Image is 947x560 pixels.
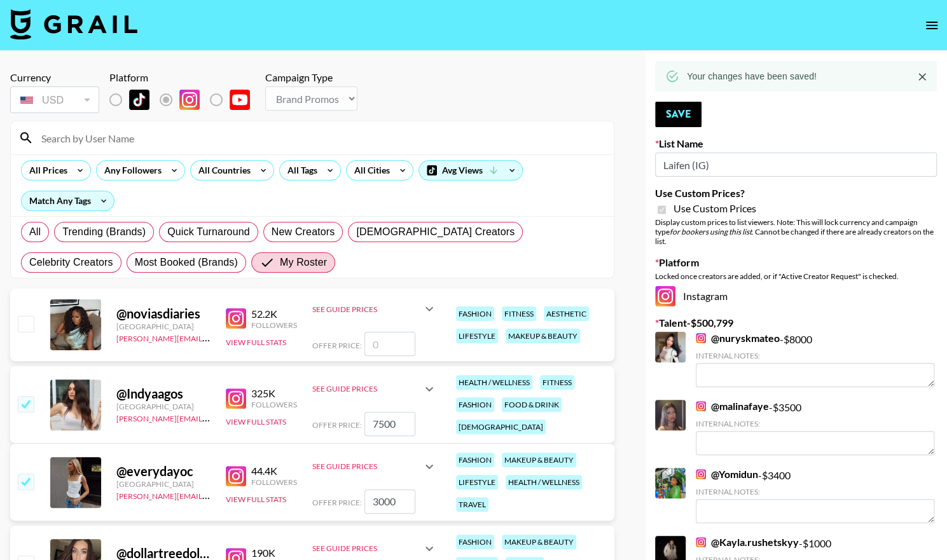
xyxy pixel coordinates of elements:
div: Internal Notes: [696,351,934,360]
a: @Kayla.rushetskyy [696,536,799,549]
div: - $ 3500 [696,400,934,455]
img: Instagram [696,333,706,343]
img: Instagram [696,469,706,479]
span: Celebrity Creators [29,255,113,270]
div: Followers [251,477,297,487]
img: Instagram [696,401,706,411]
button: Save [655,102,702,127]
div: 52.2K [251,308,297,320]
span: All [29,224,41,240]
div: @ Indyaagos [116,386,211,402]
span: Use Custom Prices [674,202,756,215]
div: 325K [251,387,297,400]
div: @ noviasdiaries [116,306,211,322]
div: See Guide Prices [312,304,422,314]
input: 3,250 [364,489,415,514]
div: Instagram [655,286,937,306]
div: Internal Notes: [696,487,934,496]
div: All Prices [22,161,70,180]
div: [GEOGRAPHIC_DATA] [116,322,211,331]
span: New Creators [272,224,335,240]
input: Search by User Name [34,128,606,148]
div: fitness [502,306,536,321]
div: Platform [109,71,260,84]
div: fashion [456,453,494,467]
span: Quick Turnaround [167,224,250,240]
button: View Full Stats [226,417,286,427]
img: Instagram [179,90,200,110]
div: lifestyle [456,475,498,489]
span: Offer Price: [312,341,362,350]
div: Avg Views [419,161,522,180]
img: Grail Talent [10,9,137,39]
div: Followers [251,400,297,409]
div: All Tags [280,161,320,180]
div: food & drink [502,397,562,412]
div: Display custom prices to list viewers. Note: This will lock currency and campaign type . Cannot b... [655,217,937,246]
img: YouTube [230,90,250,110]
img: Instagram [226,388,246,409]
input: 0 [364,332,415,356]
div: makeup & beauty [502,535,576,549]
div: USD [13,89,97,111]
div: All Countries [191,161,253,180]
label: Use Custom Prices? [655,187,937,200]
div: lifestyle [456,329,498,343]
a: [PERSON_NAME][EMAIL_ADDRESS][DOMAIN_NAME] [116,411,305,423]
div: - $ 3400 [696,468,934,523]
div: List locked to Instagram. [109,86,260,113]
input: 10,250 [364,412,415,436]
button: View Full Stats [226,338,286,347]
div: travel [456,497,488,512]
a: @malinafaye [696,400,769,413]
div: @ everydayoc [116,463,211,479]
div: [GEOGRAPHIC_DATA] [116,479,211,489]
label: List Name [655,137,937,150]
em: for bookers using this list [670,227,752,236]
div: Internal Notes: [696,419,934,428]
label: Platform [655,256,937,269]
a: [PERSON_NAME][EMAIL_ADDRESS][DOMAIN_NAME] [116,489,305,501]
img: Instagram [226,466,246,486]
div: All Cities [347,161,392,180]
span: [DEMOGRAPHIC_DATA] Creators [356,224,515,240]
span: Offer Price: [312,420,362,430]
a: @nuryskmateo [696,332,780,345]
div: Any Followers [97,161,164,180]
div: makeup & beauty [502,453,576,467]
div: Followers [251,320,297,330]
div: fashion [456,397,494,412]
div: Currency is locked to USD [10,84,99,116]
div: makeup & beauty [506,329,580,343]
div: Your changes have been saved! [687,65,817,88]
div: See Guide Prices [312,374,437,404]
span: Offer Price: [312,498,362,507]
div: Campaign Type [265,71,357,84]
div: 190K [251,547,297,559]
img: Instagram [226,308,246,329]
div: See Guide Prices [312,384,422,393]
div: [GEOGRAPHIC_DATA] [116,402,211,411]
div: See Guide Prices [312,451,437,482]
label: Talent - $ 500,799 [655,317,937,329]
span: Trending (Brands) [62,224,146,240]
span: My Roster [280,255,327,270]
div: Match Any Tags [22,191,114,210]
div: [DEMOGRAPHIC_DATA] [456,420,546,434]
div: Locked once creators are added, or if "Active Creator Request" is checked. [655,271,937,281]
div: - $ 8000 [696,332,934,387]
a: [PERSON_NAME][EMAIL_ADDRESS][DOMAIN_NAME] [116,331,305,343]
span: Most Booked (Brands) [135,255,238,270]
div: fashion [456,535,494,549]
button: View Full Stats [226,495,286,504]
div: See Guide Prices [312,461,422,471]
div: health / wellness [456,375,532,390]
div: aesthetic [544,306,589,321]
button: open drawer [919,13,944,38]
img: Instagram [655,286,675,306]
div: health / wellness [506,475,582,489]
div: 44.4K [251,465,297,477]
img: TikTok [129,90,149,110]
div: See Guide Prices [312,543,422,553]
div: fitness [540,375,574,390]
